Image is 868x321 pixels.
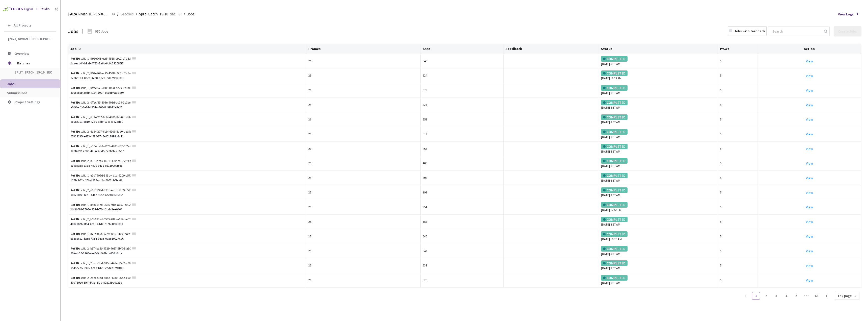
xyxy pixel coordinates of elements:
a: View [806,263,813,268]
a: View [806,219,813,224]
button: right [823,292,831,300]
div: split_2_ff92e963-ecf5-4588-b9b2-c7a6aeb2ca35 [70,71,131,76]
div: COMPLETED [601,158,628,164]
li: / [117,11,118,17]
a: 4 [782,292,790,300]
td: 5 [718,229,757,244]
td: 623 [421,98,504,112]
th: Status [599,44,718,54]
td: 5 [718,142,757,156]
td: 5 [718,171,757,185]
td: 5 [718,244,757,259]
div: 2bdfb093-7606-4329-bf70-d2c6a3ee0464 [70,207,304,212]
div: GT Studio [36,7,50,12]
td: 5 [718,83,757,98]
div: COMPLETED [601,187,628,193]
td: 25 [306,98,421,112]
div: [DATE] 12:29 PM [601,70,716,81]
div: COMPLETED [601,246,628,252]
b: Ref ID: [70,261,80,265]
a: View [806,234,813,239]
a: 3 [772,292,780,300]
span: All Projects [14,23,32,28]
div: split_2_2beca3cd-935d-42de-95a2-e00049bd63d7 [70,276,131,280]
div: split_2_a354deb9-d673-490f-af76-2f7ed1b3416b [70,159,131,163]
a: View [806,278,813,283]
th: Anns [421,44,504,54]
a: View [806,59,813,63]
div: 50d789e0-8f6f-443c-8fad-80a13bd0b27d [70,280,304,285]
div: 2caead04-b9ab-4783-8a6b-6c0b392085f5 [70,61,304,66]
div: [DATE] 8:57 AM [601,144,716,154]
div: 82abb1a3-0aed-4cc0-adea-cda79db30813 [70,76,304,81]
div: split_1_b5b683ed-0585-4f8b-a652-ae020e1a82ed [70,203,131,207]
div: COMPLETED [601,275,628,281]
b: Ref ID: [70,101,80,104]
div: [DATE] 8:57 AM [601,217,716,227]
span: View Logs [838,11,854,17]
td: 5 [718,112,757,127]
div: COMPLETED [601,114,628,120]
b: Ref ID: [70,115,80,119]
td: 25 [306,200,421,215]
a: 43 [813,292,820,300]
div: split_1_e1d7999d-393c-4a1d-9209-c5719532e491 [70,173,131,178]
b: Ref ID: [70,246,80,250]
td: 525 [421,273,504,288]
a: View [806,73,813,78]
div: COMPLETED [601,100,628,105]
b: Ref ID: [70,276,80,280]
td: 25 [306,185,421,200]
span: 16 / page [838,292,856,300]
td: 531 [421,258,504,273]
div: [DATE] 8:57 AM [601,158,716,168]
td: 517 [421,127,504,142]
td: 465 [421,142,504,156]
span: ••• [802,292,810,300]
td: 25 [306,127,421,142]
a: 2 [762,292,770,300]
div: split_2_0ffecf57-504e-406d-bc29-1c1bed221a79 [70,100,131,105]
span: Split_Batch_19-10_sec [139,11,176,17]
td: 25 [306,171,421,185]
td: 358 [421,215,504,229]
a: View [806,146,813,151]
th: Feedback [504,44,599,54]
a: View [806,117,813,122]
a: Batches [119,11,135,17]
div: cc082101-b810-42a0-a6bf-07c343e2edd9 [70,119,304,124]
td: 5 [718,98,757,112]
td: 5 [718,54,757,69]
td: 25 [306,68,421,83]
div: [DATE] 8:57 AM [601,173,716,183]
td: 508 [421,171,504,185]
td: 624 [421,68,504,83]
td: 5 [718,156,757,171]
div: split_1_a354deb9-d673-490f-af76-2f7ed1b3416b [70,144,131,149]
div: Jobs [68,27,78,35]
div: split_1_6d24f217-6cbf-4906-8ae0-deb3dec39068 [70,115,131,120]
div: Page Size [835,292,859,298]
td: 645 [421,229,504,244]
a: View [806,161,813,166]
td: 579 [421,83,504,98]
td: 351 [421,200,504,215]
span: Submissions [7,91,28,95]
span: Jobs [187,11,195,17]
input: Search [769,27,823,36]
th: Frames [306,44,421,54]
li: / [184,11,185,17]
div: [DATE] 10:20 AM [601,231,716,242]
td: 25 [306,244,421,259]
span: Jobs [7,82,15,86]
th: Action [757,44,861,54]
div: COMPLETED [601,202,628,208]
td: 5 [718,185,757,200]
div: COMPLETED [601,56,628,62]
div: [DATE] 8:57 AM [601,114,716,125]
div: 409e162b-3fe4-4cc1-a1dc-c17b68ab3880 [70,222,304,227]
a: View [806,176,813,180]
td: 552 [421,112,504,127]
